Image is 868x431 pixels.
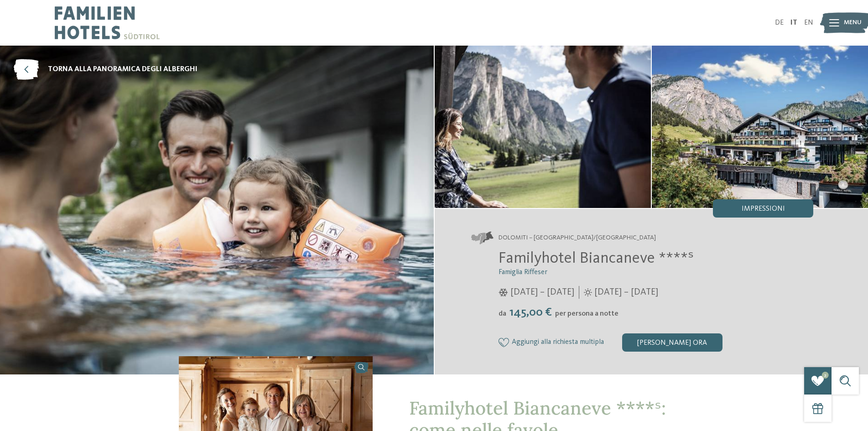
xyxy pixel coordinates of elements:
span: 2 [822,372,829,379]
span: Aggiungi alla richiesta multipla [512,338,604,347]
span: Menu [844,18,862,27]
span: 145,00 € [507,306,554,318]
img: Il nostro family hotel a Selva: una vacanza da favola [652,46,868,208]
img: Il nostro family hotel a Selva: una vacanza da favola [435,46,651,208]
span: [DATE] – [DATE] [594,286,658,299]
a: 2 [804,367,832,395]
span: Impressioni [742,205,785,213]
i: Orari d'apertura inverno [499,288,508,296]
a: DE [775,19,784,26]
a: EN [804,19,813,26]
a: IT [790,19,797,26]
i: Orari d'apertura estate [584,288,592,296]
span: [DATE] – [DATE] [510,286,574,299]
span: Dolomiti – [GEOGRAPHIC_DATA]/[GEOGRAPHIC_DATA] [499,234,656,243]
a: torna alla panoramica degli alberghi [14,59,198,80]
span: per persona a notte [555,310,619,317]
span: da [499,310,506,317]
div: [PERSON_NAME] ora [622,333,722,352]
span: torna alla panoramica degli alberghi [48,64,198,74]
span: Famiglia Riffeser [499,269,547,276]
span: Familyhotel Biancaneve ****ˢ [499,250,694,266]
